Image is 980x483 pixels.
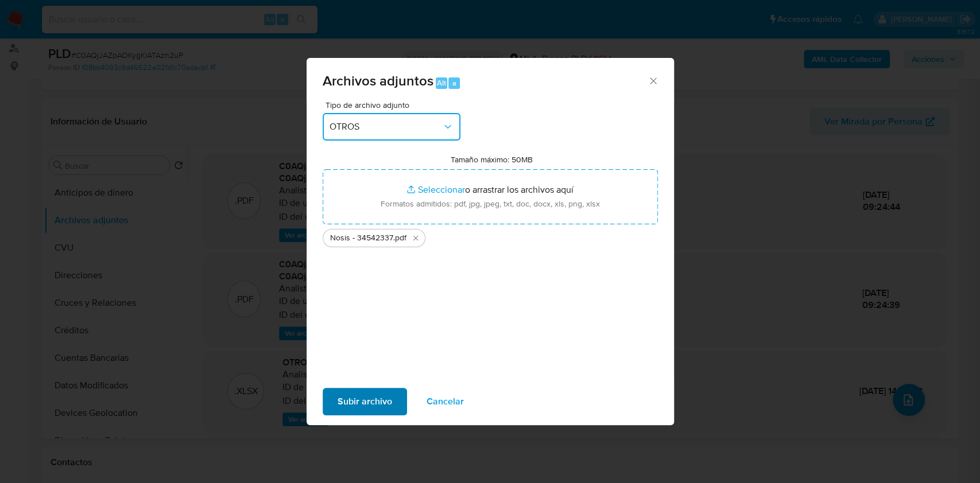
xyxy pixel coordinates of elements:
label: Tamaño máximo: 50MB [451,154,533,165]
span: a [452,77,456,88]
button: Subir archivo [323,388,407,415]
button: Eliminar Nosis - 34542337.pdf [409,231,423,245]
ul: Archivos seleccionados [323,224,658,247]
span: OTROS [330,121,442,133]
span: Subir archivo [338,389,392,414]
span: Cancelar [427,389,464,414]
button: OTROS [323,113,460,141]
span: Alt [437,77,446,88]
span: Archivos adjuntos [323,71,433,91]
span: .pdf [393,232,406,244]
button: Cerrar [648,75,658,85]
span: Tipo de archivo adjunto [326,101,463,109]
span: Nosis - 34542337 [330,232,393,244]
button: Cancelar [412,388,479,415]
